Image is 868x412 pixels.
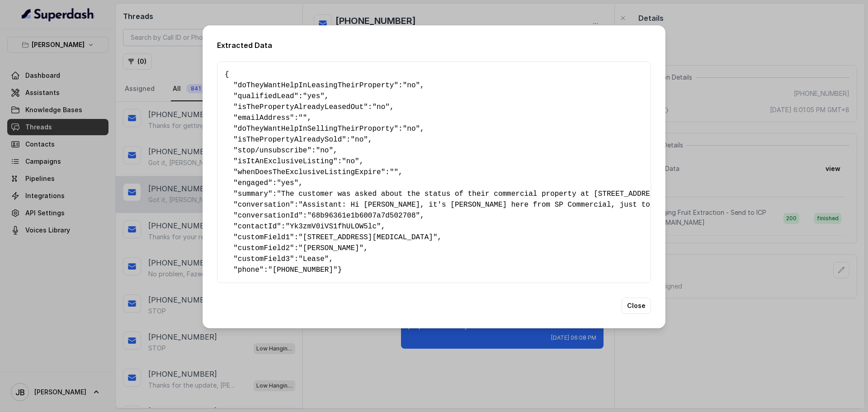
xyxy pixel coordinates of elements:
span: "Yk3zmV0iVS1fhULOW5lc" [285,223,381,231]
span: doTheyWantHelpInLeasingTheirProperty [238,81,394,90]
span: qualifiedLead [238,92,294,100]
span: engaged [238,179,268,187]
span: "" [390,168,398,176]
span: "no" [372,103,389,111]
span: "Lease" [298,255,329,263]
span: "[PHONE_NUMBER]" [268,266,338,274]
span: contactId [238,223,277,231]
span: "no" [342,157,359,166]
pre: { " ": , " ": , " ": , " ": , " ": , " ": , " ": , " ": , " ": , " ": , " ": , " ": , " ": , " ":... [225,69,643,275]
span: "no" [350,136,368,144]
span: isThePropertyAlreadyLeasedOut [238,103,363,111]
span: "yes" [277,179,298,187]
span: doTheyWantHelpInSellingTheirProporty [238,125,394,133]
span: isItAnExclusiveListing [238,157,333,166]
span: phone [238,266,259,274]
span: conversationId [238,212,298,220]
span: "[STREET_ADDRESS][MEDICAL_DATA]" [298,233,437,242]
h2: Extracted Data [217,40,651,51]
span: whenDoesTheExclusiveListingExpire [238,168,381,176]
span: customField3 [238,255,290,263]
span: "no" [316,147,333,155]
span: summary [238,190,268,198]
span: isThePropertyAlreadySold [238,136,342,144]
span: "yes" [303,92,325,100]
span: "" [298,114,307,122]
span: customField1 [238,233,290,242]
span: customField2 [238,244,290,252]
span: "68b96361e1b6007a7d502708" [307,212,420,220]
button: Close [622,298,651,314]
span: "[PERSON_NAME]" [298,244,363,252]
span: conversation [238,201,290,209]
span: stop/unsubscribe [238,147,307,155]
span: "no" [403,125,420,133]
span: emailAddress [238,114,290,122]
span: "no" [403,81,420,90]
